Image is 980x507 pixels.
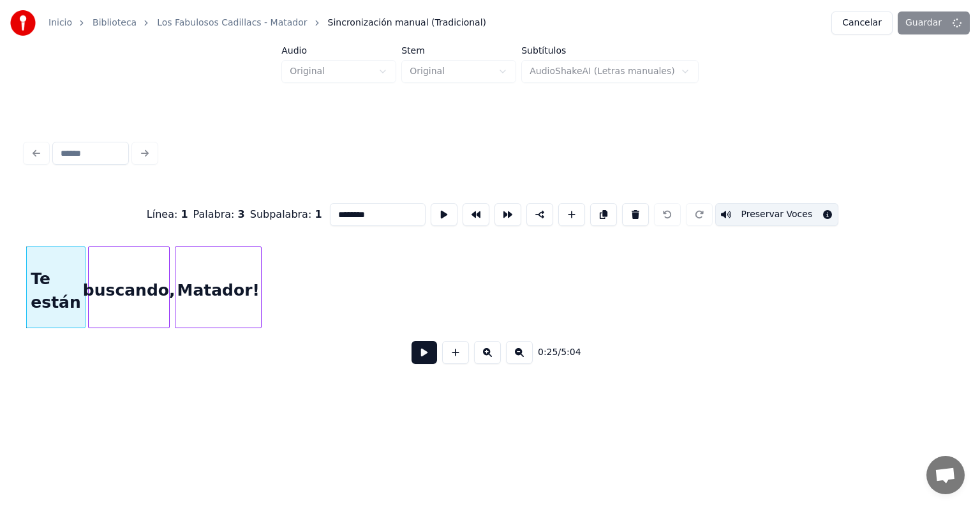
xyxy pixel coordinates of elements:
[250,207,322,222] div: Subpalabra :
[315,208,322,220] span: 1
[48,17,486,29] nav: breadcrumb
[48,17,72,29] a: Inicio
[401,46,516,55] label: Stem
[181,208,188,220] span: 1
[538,346,568,359] div: /
[93,17,137,29] a: Biblioteca
[715,203,839,226] button: Toggle
[538,346,558,359] span: 0:25
[193,207,245,222] div: Palabra :
[561,346,581,359] span: 5:04
[10,10,36,36] img: youka
[147,207,188,222] div: Línea :
[157,17,307,29] a: Los Fabulosos Cadillacs - Matador
[238,208,245,220] span: 3
[926,456,965,494] div: Chat abierto
[281,46,396,55] label: Audio
[831,11,893,34] button: Cancelar
[521,46,699,55] label: Subtítulos
[328,17,486,29] span: Sincronización manual (Tradicional)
